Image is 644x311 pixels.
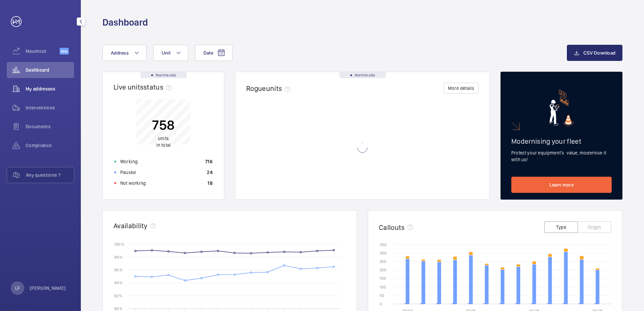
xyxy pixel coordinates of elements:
text: 100 [380,285,386,289]
span: Maximize [26,48,60,55]
p: 758 [152,116,175,133]
p: [PERSON_NAME] [30,285,66,291]
button: CSV Download [567,45,622,61]
p: Paused [120,169,136,176]
text: 98 % [114,255,123,260]
span: Documents [26,123,74,130]
span: Address [111,50,129,56]
p: 18 [207,180,213,186]
h2: Rogue [246,84,293,93]
button: Origin [578,221,611,233]
text: 94 % [114,280,123,285]
text: 250 [380,259,386,264]
span: status [143,83,174,91]
p: Protect your equipment's value, modernise it with us! [511,149,612,163]
img: marketing-card.svg [549,90,574,126]
button: Address [102,45,147,61]
button: Date [195,45,232,61]
button: More details [444,83,479,94]
text: 92 % [114,293,122,298]
span: units [266,84,293,93]
h2: Modernising your fleet [511,137,612,145]
button: Unit [153,45,188,61]
text: 200 [380,268,386,272]
h1: Dashboard [102,16,148,29]
span: Unit [162,50,170,56]
span: Interventions [26,104,74,111]
p: 716 [205,158,213,165]
span: My addresses [26,85,74,92]
p: 24 [207,169,213,176]
span: Beta [60,48,69,55]
h2: Callouts [379,223,405,232]
h2: Live units [114,83,174,91]
p: Working [120,158,138,165]
div: Real time data [140,72,187,78]
text: 100 % [114,242,124,246]
div: Real time data [340,72,386,78]
span: Date [203,50,213,56]
span: Compliance [26,142,74,149]
a: Learn more [511,177,612,193]
text: 300 [380,251,387,255]
text: 90 % [114,306,123,311]
span: Any questions ? [26,172,74,178]
p: LF [15,285,20,291]
text: 50 [380,293,384,298]
text: 150 [380,276,386,281]
button: Type [544,221,578,233]
p: in total [152,135,175,148]
span: CSV Download [583,50,615,56]
text: 350 [380,242,387,247]
text: 96 % [114,268,123,272]
p: Not working [120,180,146,186]
span: units [158,136,169,141]
text: 0 [380,302,382,306]
h2: Availability [114,221,148,230]
span: Dashboard [26,67,74,73]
